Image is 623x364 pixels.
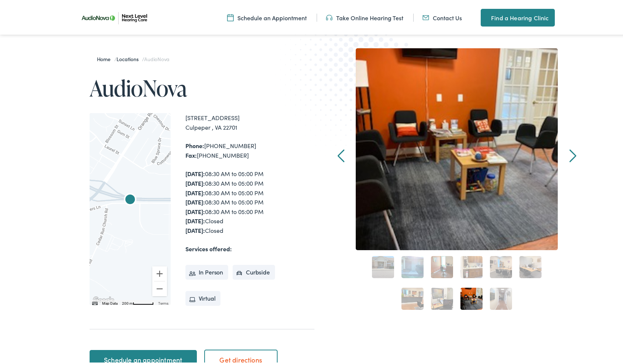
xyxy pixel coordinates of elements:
[102,300,118,305] button: Map Data
[227,12,307,20] a: Schedule an Appiontment
[185,196,205,204] strong: [DATE]:
[422,12,462,20] a: Contact Us
[185,168,205,176] strong: [DATE]:
[185,150,197,158] strong: Fax:
[144,54,169,61] span: AudioNova
[185,263,229,278] li: In Person
[152,265,167,280] button: Zoom in
[97,54,114,61] a: Home
[185,168,314,234] div: 08:30 AM to 05:00 PM 08:30 AM to 05:00 PM 08:30 AM to 05:00 PM 08:30 AM to 05:00 PM 08:30 AM to 0...
[431,286,453,308] a: 8
[91,294,116,304] img: Google
[185,243,232,251] strong: Services offered:
[120,298,156,304] button: Map Scale: 200 m per 53 pixels
[233,263,275,278] li: Curbside
[460,255,483,277] a: 4
[158,300,168,304] a: Terms
[118,187,142,211] div: AudioNova
[481,12,487,21] img: A map pin icon in teal indicates location-related features or services.
[569,148,576,161] a: Next
[431,255,453,277] a: 3
[401,286,424,308] a: 7
[92,300,97,305] button: Keyboard shortcuts
[185,140,314,158] div: [PHONE_NUMBER] [PHONE_NUMBER]
[422,12,429,20] img: An icon representing mail communication is presented in a unique teal color.
[401,255,424,277] a: 2
[97,54,170,61] span: / /
[337,148,344,161] a: Prev
[90,74,314,99] h1: AudioNova
[519,255,542,277] a: 6
[460,286,483,308] a: 9
[185,187,205,195] strong: [DATE]:
[185,215,205,223] strong: [DATE]:
[227,12,234,20] img: Calendar icon representing the ability to schedule a hearing test or hearing aid appointment at N...
[152,280,167,295] button: Zoom out
[185,206,205,214] strong: [DATE]:
[185,112,314,130] div: [STREET_ADDRESS] Culpeper , VA 22701
[481,7,554,25] a: Find a Hearing Clinic
[326,12,333,20] img: An icon symbolizing headphones, colored in teal, suggests audio-related services or features.
[185,140,204,148] strong: Phone:
[326,12,403,20] a: Take Online Hearing Test
[185,290,221,304] li: Virtual
[490,286,512,308] a: 10
[490,255,512,277] a: 5
[372,255,394,277] a: 1
[122,300,133,304] span: 200 m
[91,294,116,304] a: Open this area in Google Maps (opens a new window)
[116,54,142,61] a: Locations
[185,178,205,186] strong: [DATE]:
[185,225,205,233] strong: [DATE]:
